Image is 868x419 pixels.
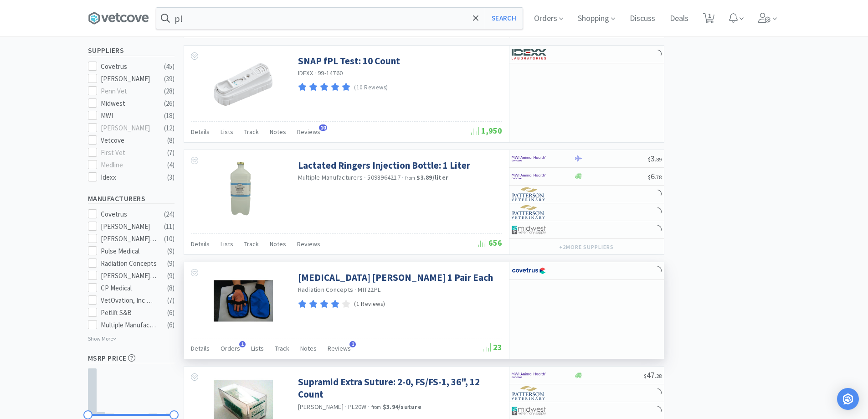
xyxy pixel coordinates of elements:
span: MIT22PL [358,285,380,294]
span: 1,950 [471,125,502,136]
span: · [314,69,316,77]
a: Deals [666,15,692,23]
div: ( 8 ) [167,283,175,294]
span: Orders [221,344,240,352]
div: ( 18 ) [164,110,175,121]
a: [MEDICAL_DATA] [PERSON_NAME] 1 Pair Each [298,271,493,284]
input: Search by item, sku, manufacturer, ingredient, size... [156,8,523,29]
div: ( 3 ) [167,172,175,183]
div: Midwest [101,98,157,109]
span: Lists [251,344,264,352]
span: Track [244,240,259,248]
span: 656 [478,238,502,248]
div: VetOvation, Inc Direct [101,295,157,306]
img: ac4300b985b842068d43cf0a1dee2029_53295.jpeg [214,271,273,331]
div: [PERSON_NAME] Labs [101,233,157,244]
div: [PERSON_NAME] [101,123,157,134]
span: Track [275,344,289,352]
div: ( 39 ) [164,73,175,84]
strong: $3.94 / suture [383,403,421,411]
div: ( 24 ) [164,209,175,220]
span: PL20W [348,403,366,411]
div: Covetrus [101,209,157,220]
span: . 78 [655,174,662,181]
div: Petlift S&B [101,307,157,318]
div: [PERSON_NAME] [101,221,157,232]
h5: Suppliers [88,45,175,56]
span: Notes [270,240,286,248]
div: Covetrus [101,61,157,72]
div: Penn Vet [101,86,157,97]
span: Reviews [297,128,320,136]
a: 1 [699,16,718,24]
div: ( 6 ) [167,320,175,331]
div: ( 28 ) [164,86,175,97]
img: 13250b0087d44d67bb1668360c5632f9_13.png [512,47,546,61]
span: Reviews [328,344,351,352]
div: [PERSON_NAME] [101,73,157,84]
div: ( 8 ) [167,135,175,146]
div: Idexx [101,172,157,183]
img: 77fca1acd8b6420a9015268ca798ef17_1.png [512,264,546,278]
span: · [364,173,366,181]
div: ( 11 ) [164,221,175,232]
div: ( 12 ) [164,123,175,134]
span: 10 [319,124,327,131]
div: Vetcove [101,135,157,146]
span: · [354,285,356,294]
div: ( 6 ) [167,307,175,318]
button: Search [485,8,523,29]
div: ( 9 ) [167,270,175,281]
img: 9896bcadd9f14966a8d0cd2e15cdc075_114069.gif [223,159,262,218]
div: Multiple Manufacturers [101,320,157,331]
div: MWI [101,110,157,121]
span: 5098964217 [367,173,401,181]
img: f5e969b455434c6296c6d81ef179fa71_3.png [512,386,546,400]
span: . 89 [655,156,662,163]
a: SNAP fPL Test: 10 Count [298,55,400,67]
span: $ [644,372,647,379]
div: ( 10 ) [164,233,175,244]
span: from [405,175,415,181]
span: 1 [349,341,356,347]
div: Medline [101,160,157,171]
div: ( 9 ) [167,246,175,257]
span: 99-14760 [318,69,343,77]
div: ( 4 ) [167,160,175,171]
h5: Manufacturers [88,193,175,204]
span: 1 [239,341,246,347]
span: Reviews [297,240,320,248]
a: Multiple Manufacturers [298,173,363,181]
img: f6b2451649754179b5b4e0c70c3f7cb0_2.png [512,170,546,183]
p: (10 Reviews) [354,83,388,93]
div: Open Intercom Messenger [837,388,859,410]
a: Lactated Ringers Injection Bottle: 1 Liter [298,159,470,171]
h5: MSRP Price [88,353,175,363]
img: f6b2451649754179b5b4e0c70c3f7cb0_2.png [512,152,546,166]
div: ( 7 ) [167,295,175,306]
button: +2more suppliers [555,241,618,253]
span: 3 [648,153,662,164]
span: $ [648,174,651,181]
div: ( 9 ) [167,258,175,269]
img: 4dd14cff54a648ac9e977f0c5da9bc2e_5.png [512,223,546,237]
span: . 28 [655,372,662,379]
img: f6b2451649754179b5b4e0c70c3f7cb0_2.png [512,368,546,382]
p: Show More [88,332,117,343]
a: [PERSON_NAME] [298,403,344,411]
img: f5e969b455434c6296c6d81ef179fa71_3.png [512,187,546,201]
span: Details [191,128,210,136]
img: f5e969b455434c6296c6d81ef179fa71_3.png [512,205,546,219]
img: 7f1937a966f641a899a49a58fa711d08_159642.png [214,55,273,114]
span: Lists [221,128,233,136]
span: from [371,404,381,410]
span: 47 [644,370,662,380]
span: $ [648,156,651,163]
a: Discuss [626,15,659,23]
a: Radiation Concepts [298,285,354,294]
span: · [368,403,370,411]
span: Notes [300,344,317,352]
div: ( 45 ) [164,61,175,72]
img: 4dd14cff54a648ac9e977f0c5da9bc2e_5.png [512,404,546,418]
div: ( 7 ) [167,147,175,158]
